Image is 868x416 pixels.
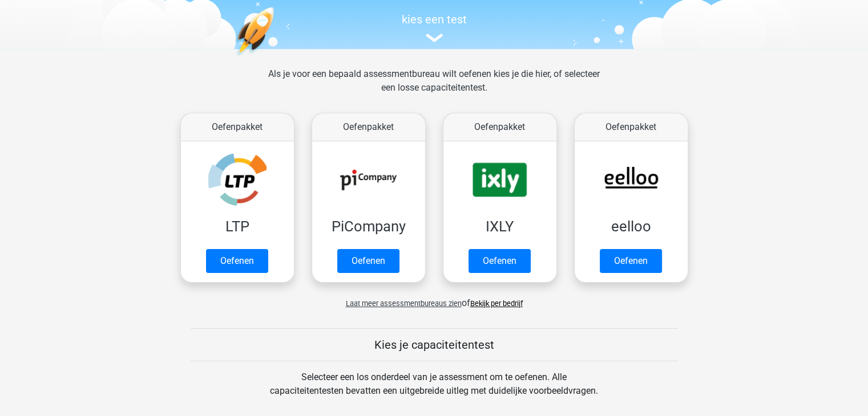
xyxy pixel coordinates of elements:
[172,13,697,43] a: kies een test
[600,249,662,273] a: Oefenen
[469,249,531,273] a: Oefenen
[191,338,678,352] h5: Kies je capaciteitentest
[172,13,697,26] h5: kies een test
[426,34,443,42] img: assessment
[235,7,318,110] img: oefenen
[259,370,609,411] div: Selecteer een los onderdeel van je assessment om te oefenen. Alle capaciteitentesten bevatten een...
[337,249,399,273] a: Oefenen
[346,299,462,308] span: Laat meer assessmentbureaus zien
[172,287,697,310] div: of
[206,249,268,273] a: Oefenen
[470,299,523,308] a: Bekijk per bedrijf
[259,67,609,108] div: Als je voor een bepaald assessmentbureau wilt oefenen kies je die hier, of selecteer een losse ca...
